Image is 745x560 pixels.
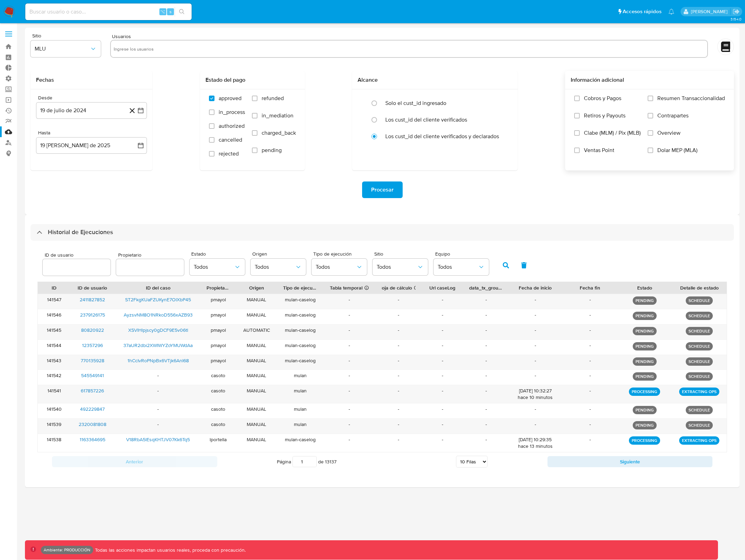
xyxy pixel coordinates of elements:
[623,8,661,15] span: Accesos rápidos
[25,7,192,16] input: Buscar usuario o caso...
[44,549,90,551] p: Ambiente: PRODUCCIÓN
[93,547,246,553] p: Todas las acciones impactan usuarios reales, proceda con precaución.
[733,8,740,15] a: Salir
[169,8,172,15] span: s
[160,8,165,15] span: ⌥
[668,9,674,15] a: Notificaciones
[691,8,730,15] p: gaspar.zanini@mercadolibre.com
[175,7,189,17] button: search-icon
